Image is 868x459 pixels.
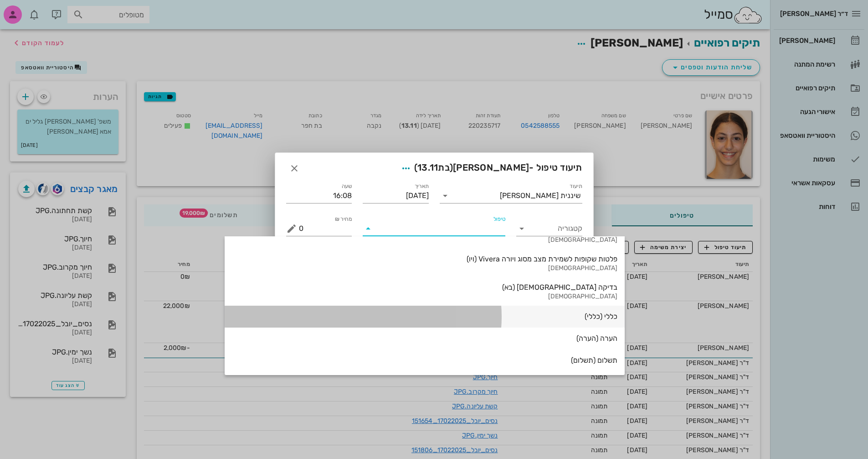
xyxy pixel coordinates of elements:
div: פלטות שקופות לשמירת מצב מסוג ויורה Vivera (ויו) [232,255,617,263]
div: [DEMOGRAPHIC_DATA] [232,293,617,301]
span: תיעוד טיפול - [398,160,582,177]
label: תיעוד [570,183,582,190]
label: טיפול [493,216,505,223]
div: שיננית [PERSON_NAME] [500,192,580,200]
label: תאריך [414,183,429,190]
span: [PERSON_NAME] [453,162,529,173]
div: תיעודשיננית [PERSON_NAME] [440,188,582,203]
div: הערה (הערה) [232,334,617,343]
span: (בת ) [414,162,453,173]
div: [DEMOGRAPHIC_DATA] [232,236,617,244]
div: כללי (כללי) [232,312,617,321]
span: 13.11 [417,162,438,173]
div: בדיקה [DEMOGRAPHIC_DATA] (בא) [232,283,617,292]
div: תשלום (תשלום) [232,356,617,365]
button: מחיר ₪ appended action [286,223,297,234]
label: מחיר ₪ [335,216,352,223]
label: שעה [342,183,352,190]
div: [DEMOGRAPHIC_DATA] [232,265,617,272]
